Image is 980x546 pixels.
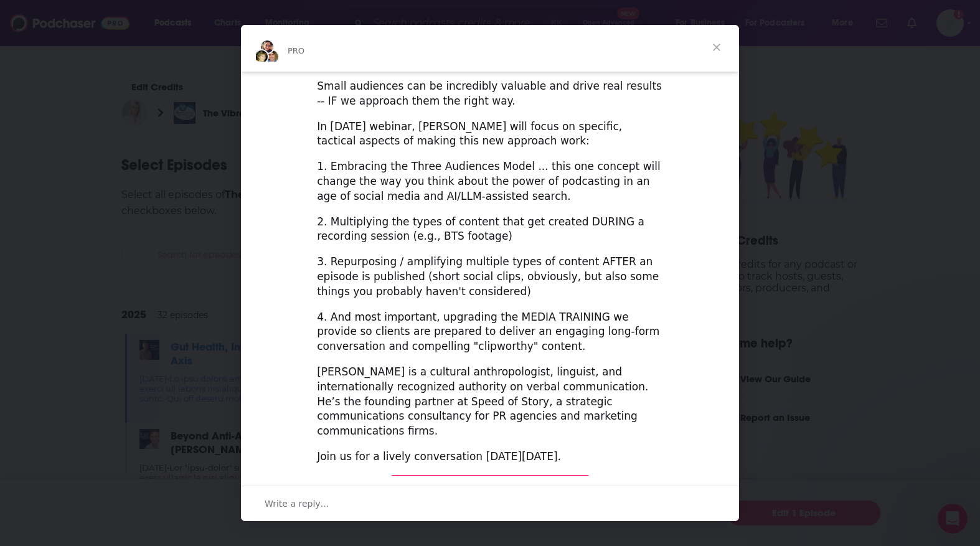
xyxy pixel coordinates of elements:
div: 2. Multiplying the types of content that get created DURING a recording session (e.g., BTS footage) [317,215,663,245]
div: 1. Embracing the Three Audiences Model ... this one concept will change the way you think about t... [317,159,663,204]
img: Barbara avatar [254,49,269,64]
div: Open conversation and reply [241,486,739,521]
span: PRO [288,46,304,55]
div: 3. Repurposing / amplifying multiple types of content AFTER an episode is published (short social... [317,255,663,299]
div: 4. And most important, upgrading the MEDIA TRAINING we provide so clients are prepared to deliver... [317,310,663,354]
span: Close [694,25,739,70]
img: Sydney avatar [260,39,275,54]
div: In [DATE] webinar, [PERSON_NAME] will focus on specific, tactical aspects of making this new appr... [317,120,663,149]
span: Write a reply… [265,496,329,512]
div: Join us for a lively conversation [DATE][DATE]. [317,450,663,464]
div: Small audiences can be incredibly valuable and drive real results -- IF we approach them the righ... [317,79,663,109]
img: Dave avatar [265,49,280,64]
div: [PERSON_NAME] is a cultural anthropologist, linguist, and internationally recognized authority on... [317,365,663,439]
